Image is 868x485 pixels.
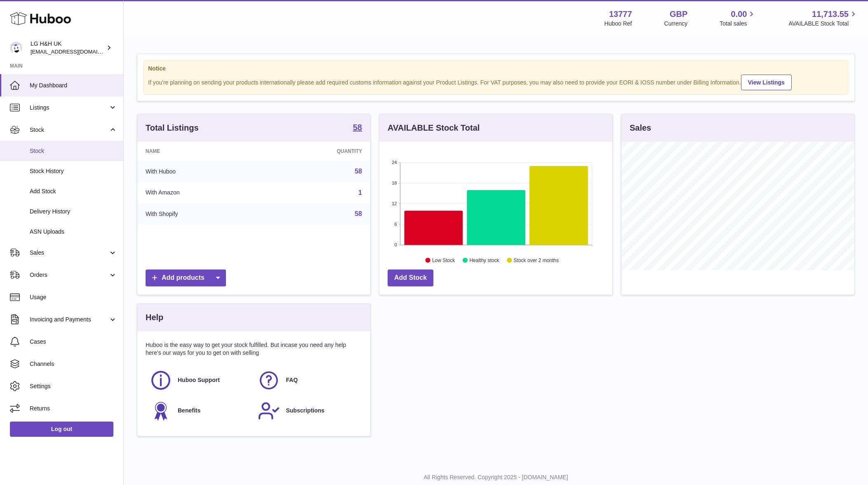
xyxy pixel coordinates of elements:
[130,473,861,481] p: All Rights Reserved. Copyright 2025 - [DOMAIN_NAME]
[30,187,117,195] span: Add Stock
[30,360,117,368] span: Channels
[392,180,397,185] text: 18
[720,9,756,28] a: 0.00 Total sales
[146,269,226,286] a: Add products
[358,189,362,196] a: 1
[469,258,499,263] text: Healthy stock
[137,161,265,182] td: With Huboo
[10,42,22,54] img: veechen@lghnh.co.uk
[670,9,687,20] strong: GBP
[31,40,105,56] div: LG H&H UK
[30,82,117,89] span: My Dashboard
[392,201,397,206] text: 12
[148,65,844,73] strong: Notice
[741,75,792,90] a: View Listings
[10,422,113,436] a: Log out
[258,400,358,422] a: Subscriptions
[178,407,200,415] span: Benefits
[392,160,397,165] text: 24
[731,9,747,20] span: 0.00
[30,271,108,279] span: Orders
[812,9,849,20] span: 11,713.55
[609,9,632,20] strong: 13777
[394,242,397,247] text: 0
[30,167,117,175] span: Stock History
[664,20,688,28] div: Currency
[286,407,324,415] span: Subscriptions
[788,9,858,28] a: 11,713.55 AVAILABLE Stock Total
[286,376,298,384] span: FAQ
[388,269,433,286] a: Add Stock
[30,405,117,412] span: Returns
[30,147,117,155] span: Stock
[355,168,362,175] a: 58
[30,382,117,390] span: Settings
[30,104,108,112] span: Listings
[630,122,651,134] h3: Sales
[30,293,117,301] span: Usage
[394,222,397,227] text: 6
[30,316,108,323] span: Invoicing and Payments
[605,20,632,28] div: Huboo Ref
[265,142,370,161] th: Quantity
[30,208,117,216] span: Delivery History
[31,48,121,55] span: [EMAIL_ADDRESS][DOMAIN_NAME]
[788,20,858,28] span: AVAILABLE Stock Total
[353,123,362,131] strong: 58
[30,126,108,134] span: Stock
[720,20,756,28] span: Total sales
[150,400,249,422] a: Benefits
[148,73,844,90] div: If you're planning on sending your products internationally please add required customs informati...
[137,203,265,225] td: With Shopify
[432,258,455,263] text: Low Stock
[146,341,362,357] p: Huboo is the easy way to get your stock fulfilled. But incase you need any help here's our ways f...
[137,142,265,161] th: Name
[258,369,358,391] a: FAQ
[514,258,559,263] text: Stock over 2 months
[353,123,362,133] a: 58
[146,122,199,134] h3: Total Listings
[30,228,117,236] span: ASN Uploads
[355,210,362,217] a: 58
[388,122,480,134] h3: AVAILABLE Stock Total
[30,249,108,257] span: Sales
[146,312,163,323] h3: Help
[30,338,117,346] span: Cases
[137,182,265,204] td: With Amazon
[150,369,249,391] a: Huboo Support
[178,376,220,384] span: Huboo Support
